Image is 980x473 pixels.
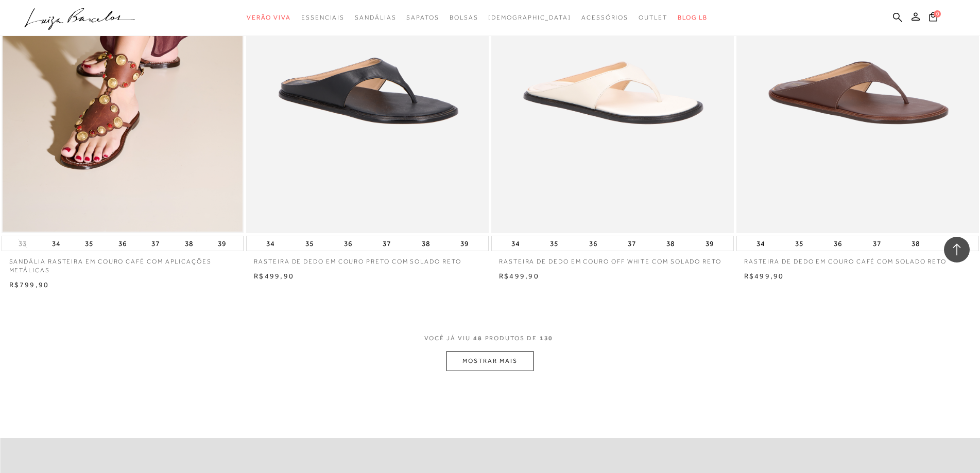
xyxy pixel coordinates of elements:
a: RASTEIRA DE DEDO EM COURO OFF WHITE COM SOLADO RETO [491,251,734,266]
button: 37 [148,236,163,251]
a: noSubCategoriesText [488,8,571,27]
span: Essenciais [301,14,345,21]
button: 37 [870,236,884,251]
span: Verão Viva [247,14,291,21]
button: 38 [182,236,196,251]
span: BLOG LB [678,14,708,21]
button: 36 [115,236,130,251]
a: RASTEIRA DE DEDO EM COURO CAFÉ COM SOLADO RETO [736,251,979,266]
a: categoryNavScreenReaderText [301,8,345,27]
a: SANDÁLIA RASTEIRA EM COURO CAFÉ COM APLICAÇÕES METÁLICAS [2,251,244,275]
a: categoryNavScreenReaderText [450,8,478,27]
span: 48 [473,335,483,342]
button: 35 [302,236,317,251]
button: 33 [15,239,30,249]
button: 39 [457,236,472,251]
button: 36 [341,236,355,251]
button: 35 [82,236,96,251]
span: R$499,90 [254,272,294,280]
button: 38 [663,236,678,251]
button: 38 [908,236,923,251]
a: categoryNavScreenReaderText [406,8,439,27]
button: 34 [49,236,63,251]
a: RASTEIRA DE DEDO EM COURO PRETO COM SOLADO RETO [246,251,489,266]
span: Acessórios [581,14,628,21]
span: Bolsas [450,14,478,21]
button: 35 [547,236,561,251]
button: MOSTRAR MAIS [446,351,533,371]
span: R$499,90 [499,272,539,280]
span: [DEMOGRAPHIC_DATA] [488,14,571,21]
button: 39 [702,236,717,251]
a: categoryNavScreenReaderText [639,8,667,27]
button: 39 [215,236,229,251]
a: categoryNavScreenReaderText [581,8,628,27]
button: 36 [831,236,845,251]
a: categoryNavScreenReaderText [247,8,291,27]
button: 36 [586,236,600,251]
span: Sandálias [355,14,396,21]
button: 35 [792,236,806,251]
span: Outlet [639,14,667,21]
span: R$499,90 [744,272,784,280]
button: 37 [625,236,639,251]
button: 0 [926,11,940,25]
button: 39 [947,236,961,251]
button: 34 [753,236,768,251]
a: categoryNavScreenReaderText [355,8,396,27]
span: 0 [934,10,941,17]
span: VOCÊ JÁ VIU PRODUTOS DE [424,335,556,342]
a: BLOG LB [678,8,708,27]
span: Sapatos [406,14,439,21]
button: 37 [380,236,394,251]
button: 34 [508,236,523,251]
span: R$799,90 [9,281,49,289]
button: 38 [419,236,433,251]
span: 130 [540,335,554,342]
button: 34 [263,236,278,251]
